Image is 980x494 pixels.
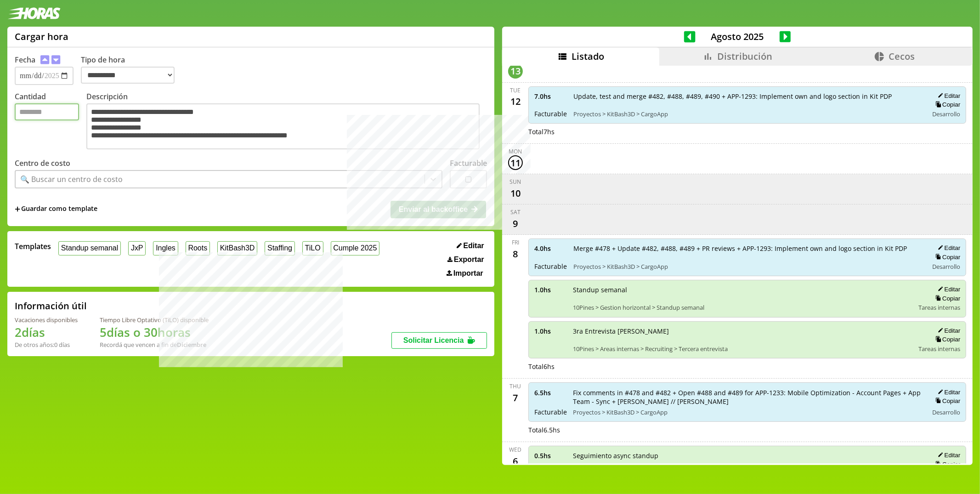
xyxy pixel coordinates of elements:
span: Importar [453,269,483,278]
div: De otros años: 0 días [15,341,78,349]
span: 6.5 hs [534,388,566,397]
div: Total 7 hs [528,127,966,136]
div: Thu [510,382,521,390]
button: Cumple 2025 [331,241,380,256]
div: Total 6 hs [528,362,966,371]
span: Listado [572,50,604,62]
h1: 5 días o 30 horas [100,324,209,341]
span: Proyectos > KitBash3D > CargoApp [573,262,922,271]
span: 0.5 hs [534,451,566,460]
div: 6 [508,454,523,468]
img: logotipo [7,7,61,19]
label: Centro de costo [15,158,70,168]
span: Templates [15,241,51,251]
button: Editar [935,92,960,100]
span: Agosto 2025 [696,30,780,43]
div: Vacaciones disponibles [15,316,78,324]
button: Staffing [265,241,295,256]
span: Tareas internas [918,345,960,353]
button: Copiar [933,397,960,405]
span: 10Pines > Gestion horizontal > Standup semanal [573,303,912,312]
span: Cecos [889,50,915,62]
span: Exportar [454,256,484,264]
button: Standup semanal [58,241,121,256]
div: Sun [510,178,521,186]
div: Mon [509,148,522,155]
label: Tipo de hora [81,55,182,85]
span: Facturable [534,408,566,416]
button: TiLO [302,241,323,256]
button: Copiar [933,335,960,343]
span: Merge #478 + Update #482, #488, #489 + PR reviews + APP-1293: Implement own and logo section in K... [573,244,922,253]
span: Desarrollo [932,262,960,271]
span: Update, test and merge #482, #488, #489, #490 + APP-1293: Implement own and logo section in Kit PDP [573,92,922,101]
button: Copiar [933,101,960,108]
span: Facturable [534,109,567,118]
label: Cantidad [15,91,86,152]
span: Distribución [717,50,772,62]
button: Copiar [933,253,960,261]
span: 1.0 hs [534,285,566,294]
span: Facturable [534,262,567,271]
button: Solicitar Licencia [391,332,487,349]
b: Diciembre [177,341,206,349]
span: Fix comments in #478 and #482 + Open #488 and #489 for APP-1233: Mobile Optimization - Account Pa... [573,388,922,406]
button: Exportar [445,255,487,264]
span: Tareas internas [918,303,960,312]
button: Roots [186,241,210,256]
h1: Cargar hora [15,30,68,43]
label: Fecha [15,55,35,65]
div: Fri [512,238,519,246]
div: Tue [510,86,521,94]
span: +Guardar como template [15,204,97,214]
span: Desarrollo [932,110,960,118]
button: JxP [128,241,146,256]
input: Cantidad [15,103,79,120]
div: Total 6.5 hs [528,426,966,434]
button: Editar [935,451,960,459]
button: Editar [935,388,960,396]
span: 10Pines > Areas internas > Recruiting > Tercera entrevista [573,345,912,353]
span: Desarrollo [932,408,960,416]
button: Editar [935,327,960,335]
span: 4.0 hs [534,244,567,253]
div: 11 [508,155,523,170]
h1: 2 días [15,324,78,341]
span: Editar [463,242,484,250]
div: scrollable content [502,66,973,464]
span: Proyectos > KitBash3D > CargoApp [573,110,922,118]
div: Wed [510,446,522,454]
button: Editar [935,285,960,293]
span: + [15,204,20,214]
div: 13 [508,64,523,79]
div: Tiempo Libre Optativo (TiLO) disponible [100,316,209,324]
div: 10 [508,186,523,200]
label: Facturable [450,158,487,168]
button: Copiar [933,460,960,468]
span: 7.0 hs [534,92,567,101]
div: 9 [508,216,523,231]
div: 7 [508,390,523,405]
select: Tipo de hora [81,67,175,84]
div: Recordá que vencen a fin de [100,341,209,349]
span: Seguimiento async standup [573,451,912,460]
button: Editar [935,244,960,252]
span: 1.0 hs [534,327,566,335]
div: 8 [508,246,523,261]
span: 3ra Entrevista [PERSON_NAME] [573,327,912,335]
span: Proyectos > KitBash3D > CargoApp [573,408,922,416]
span: Solicitar Licencia [403,336,464,344]
h2: Información útil [15,300,87,312]
button: Editar [454,241,487,250]
span: Standup semanal [573,285,912,294]
textarea: Descripción [86,103,480,149]
div: 🔍 Buscar un centro de costo [20,174,123,184]
button: Copiar [933,295,960,302]
button: Ingles [153,241,178,256]
div: Sat [510,208,521,216]
button: KitBash3D [217,241,257,256]
label: Descripción [86,91,487,152]
div: 12 [508,94,523,109]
